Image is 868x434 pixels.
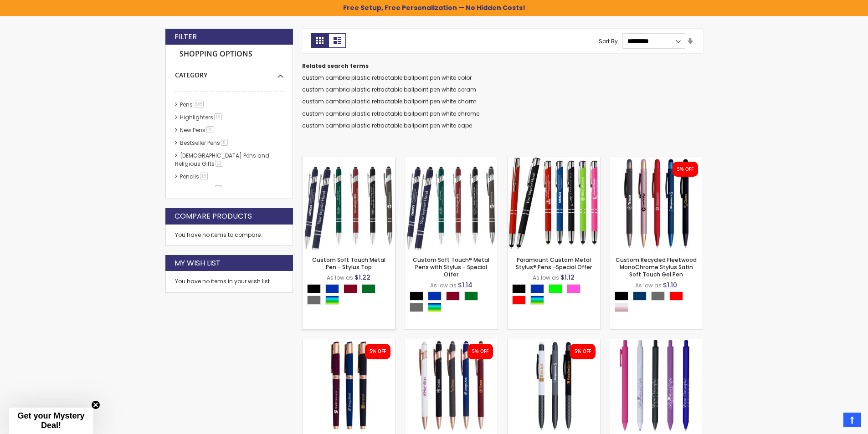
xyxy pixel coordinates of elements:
[567,284,580,293] div: Pink
[17,411,84,430] span: Get your Mystery Deal!
[302,110,479,117] a: custom cambria plastic retractable ballpoint pen white chrome
[307,296,321,305] div: Grey
[615,291,703,314] div: Select A Color
[575,348,591,355] div: 5% OFF
[302,122,472,129] a: custom cambria plastic retractable ballpoint pen white cape
[327,274,353,281] span: As low as
[362,284,375,293] div: Green
[206,126,214,133] span: 20
[178,126,217,134] a: New Pens20
[512,284,526,293] div: Black
[9,408,93,434] div: Get your Mystery Deal!Close teaser
[430,281,457,289] span: As low as
[610,157,703,164] a: Custom Recycled Fleetwood MonoChrome Stylus Satin Soft Touch Gel Pen
[508,339,600,432] img: Custom Recycled Fleetwood Stylus Satin Soft Touch Gel Click Pen
[165,225,293,246] div: You have no items to compare.
[325,284,339,293] div: Blue
[428,291,442,301] div: Blue
[354,273,370,282] span: $1.22
[311,33,329,48] strong: Grid
[405,339,498,347] a: Custom Lexi Rose Gold Stylus Soft Touch Recycled Aluminum Pen
[175,64,283,80] div: Category
[793,409,868,434] iframe: Google Customer Reviews
[677,166,693,173] div: 5% OFF
[533,274,559,281] span: As low as
[216,160,223,167] span: 12
[512,284,600,307] div: Select A Color
[302,74,472,82] a: custom cambria plastic retractable ballpoint pen white color
[200,173,208,179] span: 19
[410,291,498,314] div: Select A Color
[633,291,647,301] div: Navy Blue
[303,339,395,347] a: Custom Eco-Friendly Rose Gold Earl Satin Soft Touch Gel Pen
[344,284,357,293] div: Burgundy
[669,291,683,301] div: Red
[302,97,477,105] a: custom cambria plastic retractable ballpoint pen white charm
[194,101,204,107] span: 385
[303,339,395,432] img: Custom Eco-Friendly Rose Gold Earl Satin Soft Touch Gel Pen
[560,273,575,282] span: $1.12
[464,291,478,301] div: Green
[530,296,544,305] div: Assorted
[178,173,211,180] a: Pencils19
[303,157,395,250] img: Custom Soft Touch Metal Pen - Stylus Top
[175,278,283,285] div: You have no items in your wish list.
[549,284,562,293] div: Lime Green
[307,284,321,293] div: Black
[516,256,592,271] a: Paramount Custom Metal Stylus® Pens -Special Offer
[508,339,600,347] a: Custom Recycled Fleetwood Stylus Satin Soft Touch Gel Click Pen
[458,281,473,290] span: $1.14
[413,256,489,278] a: Custom Soft Touch® Metal Pens with Stylus - Special Offer
[175,152,269,168] a: [DEMOGRAPHIC_DATA] Pens and Religious Gifts12
[405,339,498,432] img: Custom Lexi Rose Gold Stylus Soft Touch Recycled Aluminum Pen
[610,339,703,347] a: Promo Soft-Touch Rubberized Gel Click-Action Pen
[599,37,618,45] label: Sort By
[178,185,225,193] a: hp-featured8
[405,157,498,250] img: Custom Soft Touch® Metal Pens with Stylus - Special Offer
[651,291,665,301] div: Grey
[215,185,222,192] span: 8
[635,281,662,289] span: As low as
[312,256,385,271] a: Custom Soft Touch Metal Pen - Stylus Top
[175,211,252,221] strong: Compare Products
[307,284,395,307] div: Select A Color
[428,303,442,312] div: Assorted
[472,348,488,355] div: 5% OFF
[610,339,703,432] img: Promo Soft-Touch Rubberized Gel Click-Action Pen
[616,256,697,278] a: Custom Recycled Fleetwood MonoChrome Stylus Satin Soft Touch Gel Pen
[175,258,221,268] strong: My Wish List
[508,157,600,164] a: Paramount Custom Metal Stylus® Pens -Special Offer
[302,86,476,93] a: custom cambria plastic retractable ballpoint pen white ceram
[303,157,395,164] a: Custom Soft Touch Metal Pen - Stylus Top
[175,32,197,42] strong: Filter
[410,291,423,301] div: Black
[530,284,544,293] div: Blue
[512,296,526,305] div: Red
[325,296,339,305] div: Assorted
[91,400,100,409] button: Close teaser
[446,291,460,301] div: Burgundy
[175,45,283,64] strong: Shopping Options
[410,303,423,312] div: Grey
[663,281,677,290] span: $1.10
[302,62,703,70] dt: Related search terms
[178,113,225,121] a: Highlighters19
[615,303,628,312] div: Rose Gold
[508,157,600,250] img: Paramount Custom Metal Stylus® Pens -Special Offer
[405,157,498,164] a: Custom Soft Touch® Metal Pens with Stylus - Special Offer
[615,291,628,301] div: Black
[221,139,228,146] span: 8
[214,113,222,120] span: 19
[178,101,207,108] a: Pens385
[178,139,231,147] a: Bestseller Pens8
[370,348,386,355] div: 5% OFF
[610,157,703,250] img: Custom Recycled Fleetwood MonoChrome Stylus Satin Soft Touch Gel Pen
